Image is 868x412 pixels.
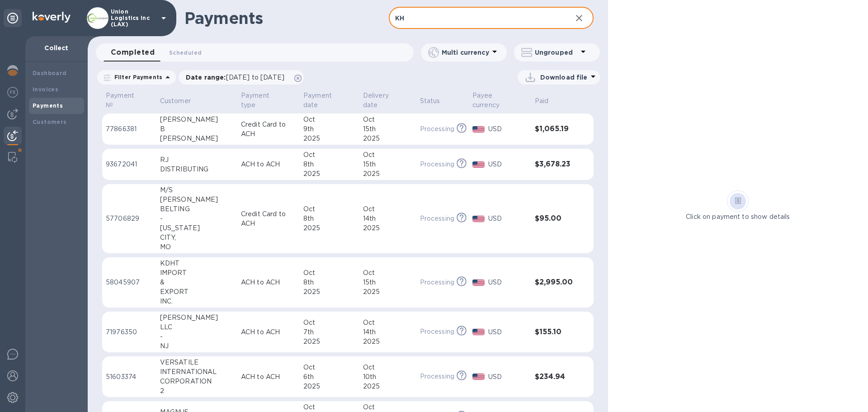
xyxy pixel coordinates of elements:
[303,382,356,391] div: 2025
[106,214,153,223] p: 57706829
[363,327,413,337] div: 14th
[535,96,549,106] p: Paid
[160,259,234,268] div: KDHT
[169,48,202,57] span: Scheduled
[160,297,234,306] div: INC.
[363,134,413,143] div: 2025
[442,48,489,57] p: Multi currency
[241,278,296,287] p: ACH to ACH
[241,91,284,110] p: Payment type
[226,74,284,81] span: [DATE] to [DATE]
[160,124,234,134] div: B
[363,337,413,346] div: 2025
[303,91,356,110] span: Payment date
[420,160,454,169] p: Processing
[303,268,356,278] div: Oct
[33,86,58,93] b: Invoices
[472,126,485,133] img: USD
[472,91,528,110] span: Payee currency
[535,214,576,223] h3: $95.00
[179,70,304,85] div: Date range:[DATE] to [DATE]
[472,216,485,222] img: USD
[241,372,296,382] p: ACH to ACH
[160,134,234,143] div: [PERSON_NAME]
[160,367,234,377] div: INTERNATIONAL
[420,278,454,287] p: Processing
[303,327,356,337] div: 7th
[303,287,356,297] div: 2025
[363,160,413,169] div: 15th
[363,204,413,214] div: Oct
[4,9,22,27] div: Unpin categories
[488,372,528,382] p: USD
[241,327,296,337] p: ACH to ACH
[303,278,356,287] div: 8th
[303,115,356,124] div: Oct
[106,160,153,169] p: 93672041
[363,223,413,233] div: 2025
[420,96,440,106] p: Status
[160,377,234,386] div: CORPORATION
[363,115,413,124] div: Oct
[303,363,356,372] div: Oct
[535,160,576,169] h3: $3,678.23
[303,372,356,382] div: 6th
[160,233,234,242] div: CITY,
[535,278,576,287] h3: $2,995.00
[420,327,454,336] p: Processing
[160,242,234,252] div: MO
[303,337,356,346] div: 2025
[160,268,234,278] div: IMPORT
[106,372,153,382] p: 51603374
[420,372,454,381] p: Processing
[160,204,234,214] div: BELTING
[160,332,234,341] div: -
[363,214,413,223] div: 14th
[160,313,234,322] div: [PERSON_NAME]
[160,115,234,124] div: [PERSON_NAME]
[33,43,80,52] p: Collect
[303,134,356,143] div: 2025
[106,124,153,134] p: 77866381
[160,341,234,351] div: NJ
[488,214,528,223] p: USD
[420,96,452,106] span: Status
[535,96,561,106] span: Paid
[160,223,234,233] div: [US_STATE]
[472,161,485,168] img: USD
[303,150,356,160] div: Oct
[303,124,356,134] div: 9th
[241,160,296,169] p: ACH to ACH
[488,124,528,134] p: USD
[363,287,413,297] div: 2025
[106,91,153,110] span: Payment №
[241,120,296,139] p: Credit Card to ACH
[535,125,576,133] h3: $1,065.19
[303,169,356,179] div: 2025
[160,165,234,174] div: DISTRIBUTING
[472,91,516,110] p: Payee currency
[535,328,576,336] h3: $155.10
[303,91,344,110] p: Payment date
[363,268,413,278] div: Oct
[160,386,234,396] div: 2
[160,287,234,297] div: EXPORT
[363,363,413,372] div: Oct
[535,48,578,57] p: Ungrouped
[160,195,234,204] div: [PERSON_NAME]
[160,96,203,106] span: Customer
[540,73,588,82] p: Download file
[160,185,234,195] div: M/S
[303,403,356,412] div: Oct
[363,382,413,391] div: 2025
[7,87,18,98] img: Foreign exchange
[33,118,67,125] b: Customers
[241,91,296,110] span: Payment type
[472,279,485,286] img: USD
[186,73,289,82] p: Date range :
[184,9,389,28] h1: Payments
[363,403,413,412] div: Oct
[160,155,234,165] div: RJ
[472,374,485,380] img: USD
[363,318,413,327] div: Oct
